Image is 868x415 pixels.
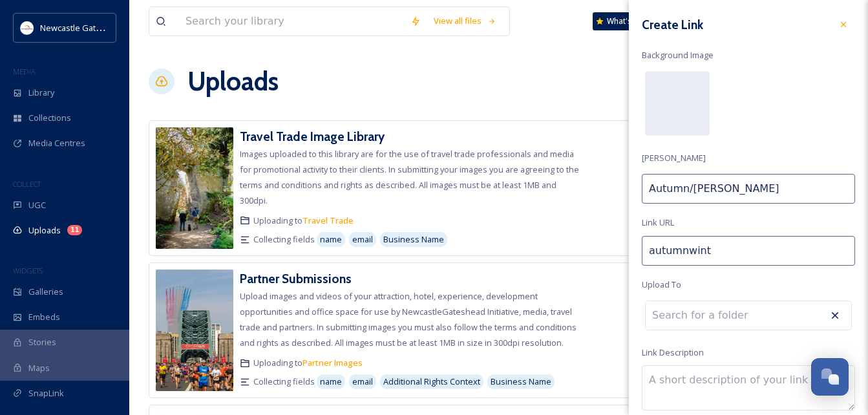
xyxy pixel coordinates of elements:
span: Uploads [28,224,61,237]
span: Link URL [642,217,674,229]
span: Images uploaded to this library are for the use of travel trade professionals and media for promo... [240,148,579,206]
span: email [352,376,373,388]
span: Collections [28,112,71,124]
div: 11 [67,225,82,235]
span: UGC [28,199,46,211]
span: name [320,233,342,246]
a: Partner Images [302,357,363,368]
span: Maps [28,362,50,374]
h3: Travel Trade Image Library [240,129,385,144]
span: Business Name [491,376,551,388]
img: 5be6199d-0dbc-41bf-939a-ca0c2572ebb2.jpg [156,127,233,249]
span: Background Image [642,49,714,61]
span: COLLECT [13,179,41,189]
span: Upload To [642,279,681,291]
input: My Link [642,174,855,204]
input: Search for a folder [646,301,788,330]
input: Search your library [179,7,404,36]
img: c9aa54f0-576a-44b9-a7d0-308fb645d188.jpg [156,270,233,391]
span: Link Description [642,346,704,359]
span: Uploading to [253,215,354,227]
span: SnapLink [28,387,64,399]
span: Uploading to [253,357,363,369]
a: View all files [427,8,503,34]
span: Media Centres [28,137,85,149]
span: Embeds [28,311,60,323]
a: Travel Trade Image Library [240,127,385,146]
span: WIDGETS [13,266,43,275]
span: Galleries [28,286,63,298]
span: name [320,376,342,388]
span: [PERSON_NAME] [642,152,706,164]
span: Newcastle Gateshead Initiative [40,21,159,34]
span: Business Name [383,233,444,246]
a: What's New [593,12,657,30]
span: MEDIA [13,67,36,76]
span: Stories [28,336,56,348]
span: Additional Rights Context [383,376,480,388]
span: Collecting fields [253,376,315,388]
a: Travel Trade [302,215,354,226]
img: DqD9wEUd_400x400.jpg [21,21,34,34]
span: Library [28,87,54,99]
h3: Create Link [642,16,703,34]
a: Uploads [187,62,279,101]
input: mylink [642,236,855,266]
h3: Partner Submissions [240,271,352,286]
button: Open Chat [811,358,849,396]
span: Collecting fields [253,233,315,246]
span: email [352,233,373,246]
span: Upload images and videos of your attraction, hotel, experience, development opportunities and off... [240,290,577,348]
a: Partner Submissions [240,270,352,288]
